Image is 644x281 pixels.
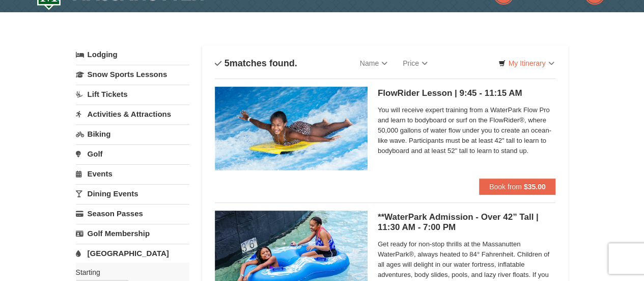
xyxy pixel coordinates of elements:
a: Price [395,53,435,73]
span: 5 [225,58,230,68]
a: Activities & Attractions [76,105,189,123]
a: Dining Events [76,184,189,203]
a: Events [76,164,189,183]
a: Biking [76,124,189,143]
a: Snow Sports Lessons [76,65,189,84]
a: Lodging [76,45,189,64]
span: Book from [489,183,522,191]
a: Lift Tickets [76,85,189,104]
a: Season Passes [76,204,189,223]
a: Name [352,53,395,73]
a: [GEOGRAPHIC_DATA] [76,244,189,263]
button: Book from $35.00 [479,178,556,195]
strong: $35.00 [524,183,546,191]
label: Starting [76,267,182,277]
a: My Itinerary [492,56,561,71]
img: 6619917-216-363963c7.jpg [215,87,368,170]
a: Golf [76,144,189,163]
h5: **WaterPark Admission - Over 42” Tall | 11:30 AM - 7:00 PM [378,212,556,233]
a: Golf Membership [76,224,189,243]
span: You will receive expert training from a WaterPark Flow Pro and learn to bodyboard or surf on the ... [378,105,556,156]
h4: matches found. [215,58,297,68]
h5: FlowRider Lesson | 9:45 - 11:15 AM [378,88,556,98]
